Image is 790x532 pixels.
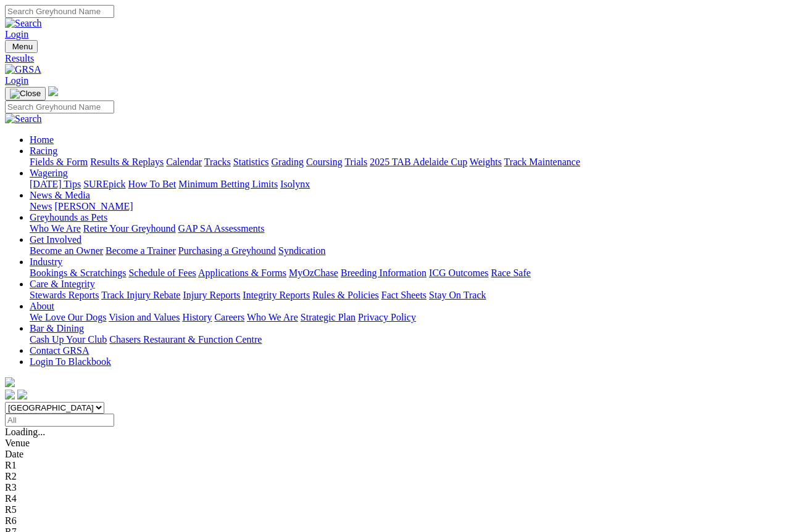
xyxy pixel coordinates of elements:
a: Chasers Restaurant & Function Centre [109,334,262,345]
a: 2025 TAB Adelaide Cup [370,157,467,167]
a: Bar & Dining [30,323,84,334]
a: About [30,301,54,311]
a: Strategic Plan [301,312,355,322]
img: Close [10,89,41,99]
a: History [182,312,212,322]
a: Track Injury Rebate [101,290,180,300]
div: News & Media [30,201,785,212]
a: Get Involved [30,234,81,245]
a: Login [5,29,28,39]
a: Results & Replays [90,157,164,167]
a: Fields & Form [30,157,88,167]
div: Care & Integrity [30,290,785,301]
a: Stay On Track [429,290,486,300]
div: About [30,312,785,323]
a: We Love Our Dogs [30,312,106,322]
img: logo-grsa-white.png [5,377,15,387]
a: How To Bet [128,179,177,189]
span: Menu [12,42,33,51]
a: Track Maintenance [504,157,580,167]
a: ICG Outcomes [429,268,488,278]
div: R2 [5,471,785,482]
a: Login [5,75,28,86]
img: Search [5,113,42,125]
div: Bar & Dining [30,334,785,345]
a: Weights [470,157,502,167]
a: Privacy Policy [358,312,416,322]
img: logo-grsa-white.png [48,86,58,96]
input: Search [5,100,114,113]
a: SUREpick [83,179,125,189]
a: Who We Are [247,312,298,322]
a: GAP SA Assessments [178,223,265,234]
div: R4 [5,493,785,504]
a: Bookings & Scratchings [30,268,126,278]
a: Injury Reports [183,290,240,300]
div: Venue [5,438,785,449]
div: Greyhounds as Pets [30,223,785,234]
div: Industry [30,268,785,279]
a: Who We Are [30,223,81,234]
input: Search [5,5,114,18]
a: Race Safe [491,268,530,278]
a: [PERSON_NAME] [54,201,133,211]
div: R1 [5,460,785,471]
a: Stewards Reports [30,290,99,300]
img: Search [5,18,42,29]
a: Applications & Forms [198,268,286,278]
a: Contact GRSA [30,345,89,356]
a: Cash Up Your Club [30,334,107,345]
button: Toggle navigation [5,87,46,100]
input: Select date [5,414,114,427]
a: Tracks [204,157,231,167]
a: Vision and Values [109,312,180,322]
div: R6 [5,515,785,526]
a: Coursing [306,157,343,167]
img: facebook.svg [5,390,15,399]
img: twitter.svg [17,390,27,399]
a: Home [30,134,54,145]
a: Become a Trainer [106,245,176,256]
a: Racing [30,145,57,156]
a: Wagering [30,168,68,178]
div: R5 [5,504,785,515]
div: Get Involved [30,245,785,256]
a: Syndication [278,245,325,256]
div: Date [5,449,785,460]
a: Care & Integrity [30,279,95,289]
a: News & Media [30,190,90,200]
a: Schedule of Fees [128,268,196,278]
a: Breeding Information [341,268,426,278]
a: Login To Blackbook [30,356,111,367]
a: Trials [344,157,367,167]
a: Grading [272,157,304,167]
a: Careers [214,312,244,322]
a: Become an Owner [30,245,103,256]
a: Industry [30,256,62,267]
div: Racing [30,157,785,168]
a: Integrity Reports [243,290,310,300]
a: Results [5,53,785,64]
a: [DATE] Tips [30,179,81,189]
button: Toggle navigation [5,40,38,53]
a: News [30,201,52,211]
span: Loading... [5,427,45,437]
a: Greyhounds as Pets [30,212,107,223]
div: R3 [5,482,785,493]
a: Fact Sheets [381,290,426,300]
div: Wagering [30,179,785,190]
a: Minimum Betting Limits [178,179,278,189]
a: Isolynx [280,179,310,189]
img: GRSA [5,64,41,75]
a: MyOzChase [289,268,338,278]
a: Rules & Policies [312,290,379,300]
a: Retire Your Greyhound [83,223,176,234]
a: Calendar [166,157,202,167]
a: Statistics [233,157,269,167]
a: Purchasing a Greyhound [178,245,276,256]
